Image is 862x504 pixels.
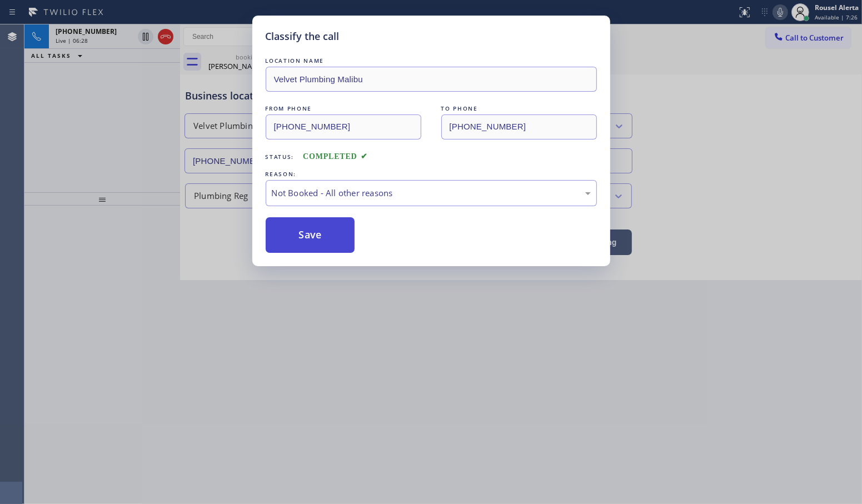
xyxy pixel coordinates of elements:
[303,152,367,161] span: COMPLETED
[266,168,597,180] div: REASON:
[266,103,421,114] div: FROM PHONE
[272,187,591,199] div: Not Booked - All other reasons
[266,29,340,44] h5: Classify the call
[266,55,597,67] div: LOCATION NAME
[441,114,597,139] input: To phone
[266,153,295,161] span: Status:
[441,103,597,114] div: TO PHONE
[266,217,355,253] button: Save
[266,114,421,139] input: From phone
